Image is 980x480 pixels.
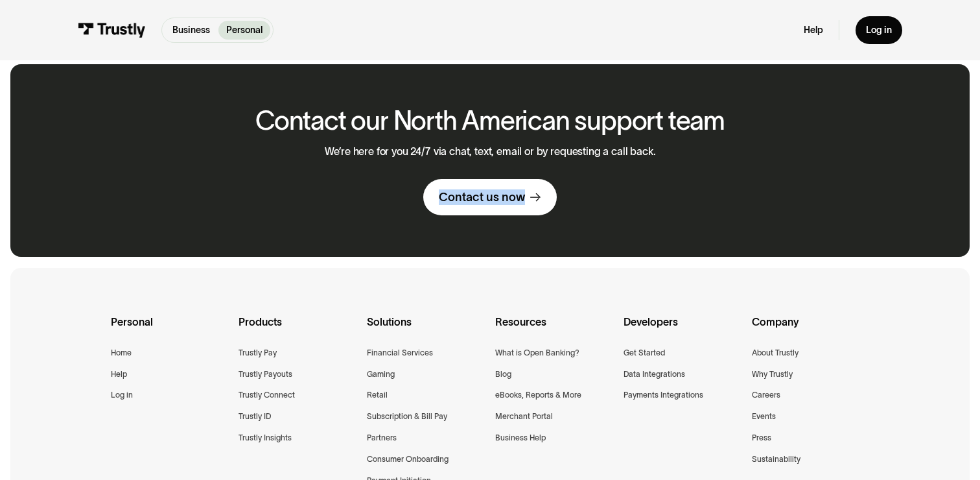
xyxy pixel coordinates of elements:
a: Business Help [495,431,546,445]
div: Company [752,313,870,346]
a: Get Started [624,346,665,360]
a: Subscription & Bill Pay [367,410,447,424]
a: Data Integrations [624,368,685,381]
h2: Contact our North American support team [255,106,725,135]
a: Home [111,346,132,360]
a: Events [752,410,776,424]
p: Personal [226,23,262,37]
a: Financial Services [367,346,433,360]
a: Trustly ID [239,410,271,424]
a: Business [165,21,218,40]
p: We’re here for you 24/7 via chat, text, email or by requesting a call back. [325,145,656,158]
div: Log in [866,24,892,36]
div: Personal [111,313,229,346]
a: eBooks, Reports & More [495,389,581,402]
a: Personal [218,21,270,40]
div: Contact us now [439,189,525,205]
p: Business [172,23,210,37]
a: About Trustly [752,346,799,360]
a: Log in [111,389,133,402]
a: Blog [495,368,511,381]
a: Log in [856,16,902,44]
a: Trustly Pay [239,346,277,360]
a: Payments Integrations [624,389,703,402]
a: Careers [752,389,780,402]
div: Resources [495,313,613,346]
a: Consumer Onboarding [367,453,449,466]
a: Gaming [367,368,395,381]
div: Solutions [367,313,485,346]
a: Sustainability [752,453,800,466]
a: Merchant Portal [495,410,553,424]
a: Press [752,431,771,445]
a: What is Open Banking? [495,346,579,360]
a: Trustly Insights [239,431,292,445]
a: Contact us now [423,179,557,215]
a: Why Trustly [752,368,793,381]
a: Retail [367,389,388,402]
div: Products [239,313,356,346]
a: Partners [367,431,397,445]
a: Trustly Connect [239,389,295,402]
img: Trustly Logo [78,23,146,37]
div: Developers [624,313,741,346]
a: Help [111,368,127,381]
a: Trustly Payouts [239,368,292,381]
a: Help [804,24,823,36]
